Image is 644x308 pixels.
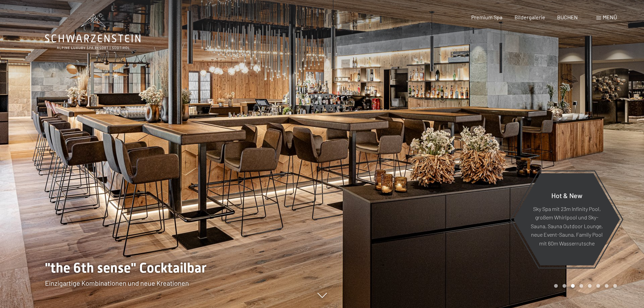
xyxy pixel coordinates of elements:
[579,284,583,288] div: Carousel Page 4
[530,204,603,247] p: Sky Spa mit 23m Infinity Pool, großem Whirlpool und Sky-Sauna, Sauna Outdoor Lounge, neue Event-S...
[605,284,609,288] div: Carousel Page 7
[554,284,558,288] div: Carousel Page 1
[613,284,617,288] div: Carousel Page 8
[588,284,592,288] div: Carousel Page 5
[552,284,617,288] div: Carousel Pagination
[563,284,566,288] div: Carousel Page 2
[557,14,578,20] a: BUCHEN
[603,14,617,20] span: Menü
[596,284,600,288] div: Carousel Page 6
[551,191,582,199] span: Hot & New
[513,173,620,266] a: Hot & New Sky Spa mit 23m Infinity Pool, großem Whirlpool und Sky-Sauna, Sauna Outdoor Lounge, ne...
[571,284,575,288] div: Carousel Page 3 (Current Slide)
[471,14,502,20] a: Premium Spa
[515,14,545,20] a: Bildergalerie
